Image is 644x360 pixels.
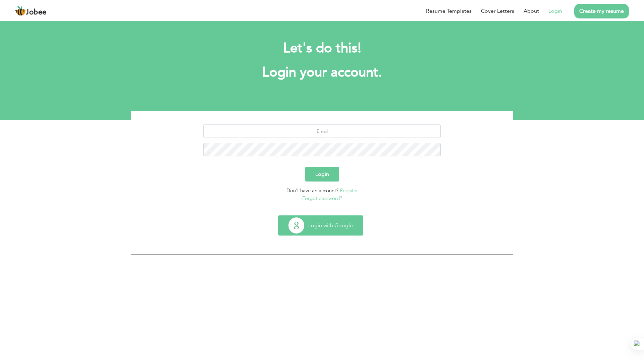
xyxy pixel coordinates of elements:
button: Login with Google [278,216,363,235]
a: Jobee [15,6,47,16]
a: About [524,7,539,15]
a: Create my resume [574,4,629,18]
button: Login [305,167,339,182]
a: Cover Letters [481,7,514,15]
input: Email [203,124,441,138]
a: Resume Templates [426,7,472,15]
h1: Login your account. [141,64,503,81]
img: jobee.io [15,6,26,16]
a: Register [340,187,358,194]
a: Forgot password? [302,195,342,202]
h2: Let's do this! [141,40,503,57]
span: Jobee [26,9,47,16]
a: Login [548,7,562,15]
span: Don't have an account? [286,187,338,194]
